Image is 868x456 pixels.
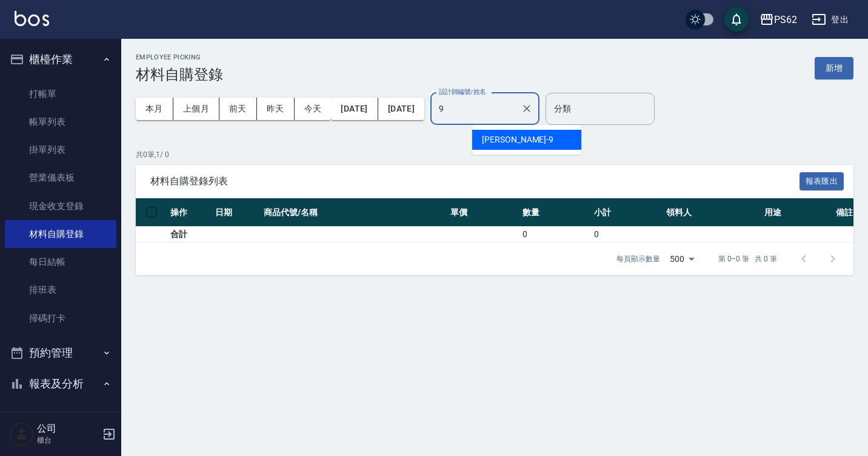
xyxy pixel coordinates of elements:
[331,98,378,120] button: [DATE]
[591,198,663,227] th: 小計
[518,100,535,117] button: Clear
[37,423,99,435] h5: 公司
[5,192,116,220] a: 現金收支登錄
[718,253,777,264] p: 第 0–0 筆 共 0 筆
[167,227,212,243] td: 合計
[5,44,116,75] button: 櫃檯作業
[5,248,116,276] a: 每日結帳
[755,7,802,32] button: PS62
[774,12,797,27] div: PS62
[724,7,749,32] button: save
[257,98,295,120] button: 昨天
[295,98,332,120] button: 今天
[800,175,844,186] a: 報表匯出
[591,227,663,243] td: 0
[136,98,173,120] button: 本月
[136,66,223,83] h3: 材料自購登錄
[482,133,553,146] span: [PERSON_NAME] -9
[761,198,833,227] th: 用途
[150,175,800,187] span: 材料自購登錄列表
[136,149,853,160] p: 共 0 筆, 1 / 0
[5,304,116,332] a: 掃碼打卡
[519,198,591,227] th: 數量
[815,57,853,79] button: 新增
[261,198,447,227] th: 商品代號/名稱
[136,53,223,61] h2: Employee Picking
[10,422,34,446] img: Person
[800,172,844,191] button: 報表匯出
[439,87,486,96] label: 設計師編號/姓名
[5,220,116,248] a: 材料自購登錄
[5,368,116,400] button: 報表及分析
[15,11,49,26] img: Logo
[212,198,261,227] th: 日期
[37,435,99,446] p: 櫃台
[219,98,257,120] button: 前天
[807,8,853,31] button: 登出
[447,198,519,227] th: 單價
[5,108,116,136] a: 帳單列表
[173,98,219,120] button: 上個月
[5,80,116,108] a: 打帳單
[5,276,116,304] a: 排班表
[5,337,116,369] button: 預約管理
[378,98,424,120] button: [DATE]
[663,198,761,227] th: 領料人
[519,227,591,243] td: 0
[616,253,660,264] p: 每頁顯示數量
[5,136,116,164] a: 掛單列表
[5,404,116,432] a: 報表目錄
[5,164,116,192] a: 營業儀表板
[167,198,212,227] th: 操作
[815,62,853,73] a: 新增
[665,243,699,275] div: 500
